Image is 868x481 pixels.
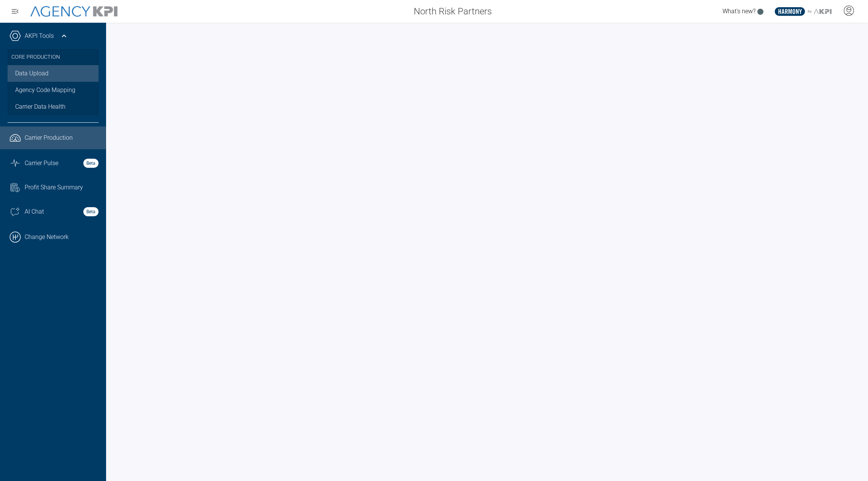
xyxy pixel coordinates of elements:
strong: Beta [83,207,99,216]
span: Carrier Production [25,133,73,142]
span: What's new? [723,8,755,15]
span: North Risk Partners [414,5,492,18]
h3: Core Production [11,49,95,65]
span: AI Chat [25,207,44,216]
span: Carrier Data Health [15,102,66,111]
a: Carrier Data Health [8,98,99,115]
strong: Beta [83,159,99,168]
a: Agency Code Mapping [8,82,99,98]
a: AKPI Tools [25,31,54,41]
a: Data Upload [8,65,99,82]
span: Carrier Pulse [25,159,58,168]
img: AgencyKPI [30,6,117,17]
span: Profit Share Summary [25,183,83,192]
